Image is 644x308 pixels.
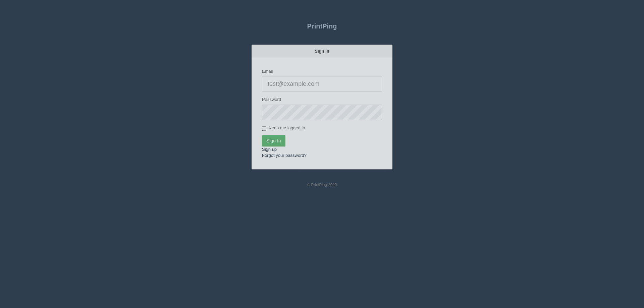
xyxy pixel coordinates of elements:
input: Keep me logged in [262,125,266,130]
input: test@example.com [262,75,382,90]
label: Keep me logged in [262,124,305,131]
label: Email [262,67,273,74]
a: Sign up [262,146,277,151]
input: Sign In [262,134,285,145]
a: Forgot your password? [262,152,307,157]
strong: Sign in [315,48,329,53]
small: © PrintPing 2020 [307,182,337,187]
label: Password [262,96,281,102]
a: PrintPing [252,17,392,34]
